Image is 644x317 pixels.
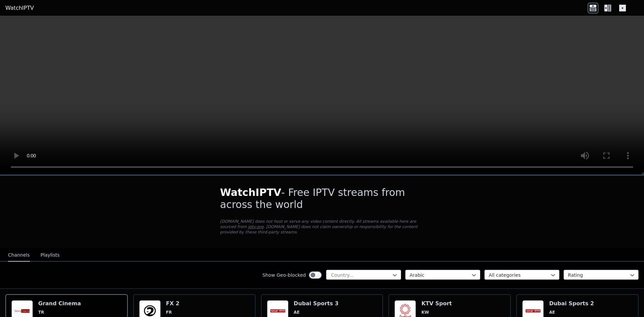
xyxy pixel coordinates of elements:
a: WatchIPTV [5,4,34,12]
button: Channels [8,249,30,262]
a: iptv-org [248,224,264,229]
h6: Dubai Sports 3 [294,300,339,307]
span: KW [421,310,429,315]
h6: KTV Sport [421,300,452,307]
button: Playlists [41,249,60,262]
span: AE [549,310,555,315]
span: WatchIPTV [220,187,281,198]
span: FR [166,310,172,315]
h6: Dubai Sports 2 [549,300,594,307]
span: TR [38,310,44,315]
span: AE [294,310,300,315]
label: Show Geo-blocked [262,272,306,278]
h6: FX 2 [166,300,203,307]
p: [DOMAIN_NAME] does not host or serve any video content directly. All streams available here are s... [220,219,424,235]
h6: Grand Cinema [38,300,81,307]
h1: - Free IPTV streams from across the world [220,187,424,211]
